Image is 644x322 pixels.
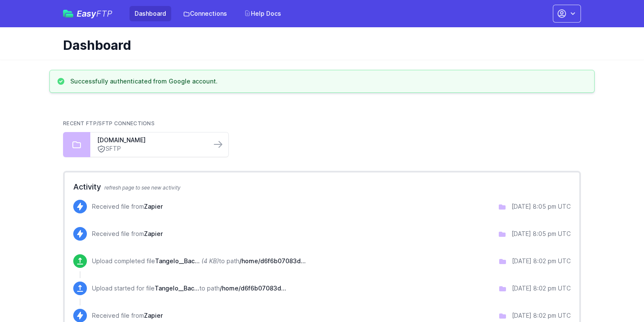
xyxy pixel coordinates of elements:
[201,257,219,264] i: (4 KB)
[129,6,171,21] a: Dashboard
[92,284,286,293] p: Upload started for file to path
[70,77,218,86] h3: Successfully authenticated from Google account.
[178,6,232,21] a: Connections
[155,285,199,292] span: Tangelo__Backlog_report-68b84263b56b77fffe1b2dbf.csv
[96,9,112,19] span: FTP
[97,136,204,144] a: [DOMAIN_NAME]
[144,230,163,237] span: Zapier
[239,6,286,21] a: Help Docs
[63,37,574,53] h1: Dashboard
[92,311,163,320] p: Received file from
[63,120,581,127] h2: Recent FTP/SFTP Connections
[63,9,112,18] a: EasyFTP
[73,181,571,193] h2: Activity
[220,285,286,292] span: /home/d6f6b07083df3e83f64c9a88ee2b0e
[512,230,571,238] div: [DATE] 8:05 pm UTC
[239,257,306,264] span: /home/d6f6b07083df3e83f64c9a88ee2b0e
[92,257,306,265] p: Upload completed file to path
[512,284,571,293] div: [DATE] 8:02 pm UTC
[512,257,571,265] div: [DATE] 8:02 pm UTC
[144,203,163,210] span: Zapier
[144,312,163,319] span: Zapier
[63,10,73,17] img: easyftp_logo.png
[104,184,181,191] span: refresh page to see new activity
[92,202,163,211] p: Received file from
[512,202,571,211] div: [DATE] 8:05 pm UTC
[92,230,163,238] p: Received file from
[97,144,204,153] a: SFTP
[77,9,112,18] span: Easy
[155,257,200,264] span: Tangelo__Backlog_report-68b84263b56b77fffe1b2dbf.csv
[512,311,571,320] div: [DATE] 8:02 pm UTC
